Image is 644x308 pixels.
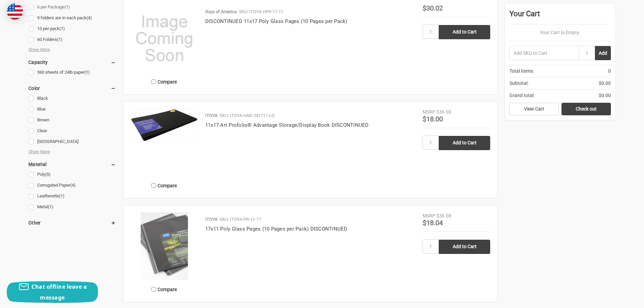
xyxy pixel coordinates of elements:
[7,281,98,303] button: Chat offline leave a message
[28,160,116,168] h5: Material
[130,212,198,280] img: 17x11 Poly Glass Pages (10 Pages per Pack)
[151,287,156,291] input: Compare
[599,80,611,87] span: $0.00
[151,183,156,188] input: Compare
[205,112,217,119] p: ITOYA
[130,109,198,142] img: 11x17 Art Profolio® Advantage Storage/Display Book DISCONTINUED
[48,204,53,209] span: (1)
[509,92,534,99] span: Grand total:
[28,170,116,179] a: Poly
[28,84,116,92] h5: Color
[28,181,116,190] a: Corrugated Paper
[28,105,116,114] a: Blue
[87,15,92,20] span: (4)
[423,212,435,219] div: MSRP
[28,3,116,12] a: 6 per Package
[130,109,198,176] a: 11x17 Art Profolio® Advantage Storage/Display Book DISCONTINUED
[28,148,50,155] span: Show More
[423,115,443,123] span: $18.00
[205,18,348,24] a: DISCONTINUED 11x17 Poly Glass Pages (10 Pages per Pack)
[436,109,451,115] span: $36.00
[509,8,611,24] div: Your Cart
[205,122,369,128] a: 11x17 Art Profolio® Advantage Storage/Display Book DISCONTINUED
[59,26,65,31] span: (1)
[28,46,50,53] span: Show More
[28,137,116,146] a: [GEOGRAPHIC_DATA]
[28,126,116,136] a: Clear
[439,240,490,254] input: Add to Cart
[28,14,116,23] a: 9 folders are in each pack
[59,193,65,198] span: (1)
[595,46,611,60] button: Add
[436,213,451,218] span: $36.08
[65,4,70,9] span: (1)
[509,103,559,116] a: View Cart
[220,216,261,223] p: SKU: ITOYA-PR-11-17
[28,203,116,212] a: Metal
[28,35,116,44] a: 60 Folders
[608,68,611,75] span: 0
[28,94,116,103] a: Black
[220,112,275,119] p: SKU: ITOYA-HAD-241711-LQ
[439,136,490,150] input: Add to Cart
[28,192,116,201] a: Leatherette
[423,4,443,12] span: $30.02
[28,219,116,227] h5: Other
[509,46,579,60] input: Add SKU to Cart
[205,216,217,223] p: ITOYA
[28,116,116,125] a: Brown
[57,37,63,42] span: (1)
[151,79,156,84] input: Compare
[28,58,116,66] h5: Capacity
[130,180,198,191] label: Compare
[31,283,87,301] span: Chat offline leave a message
[45,172,51,177] span: (5)
[70,183,76,188] span: (4)
[239,8,283,15] p: SKU: ITOYA-HPR-17-11
[423,109,435,116] div: MSRP
[28,24,116,33] a: 10 per pack
[130,284,198,295] label: Compare
[509,29,611,36] p: Your Cart Is Empty.
[205,8,237,15] p: Itoya of America
[588,290,644,308] iframe: Google Customer Reviews
[85,70,90,75] span: (1)
[599,92,611,99] span: $0.00
[28,68,116,77] a: 360 sheets of 24lb paper
[130,76,198,87] label: Compare
[439,25,490,39] input: Add to Cart
[130,5,198,72] img: ProductDefault.gif
[562,103,611,116] a: Check out
[205,226,348,232] a: 17x11 Poly Glass Pages (10 Pages per Pack) DISCONTINUED
[423,219,443,227] span: $18.04
[509,68,534,75] span: Total Items:
[7,3,23,20] img: duty and tax information for United States
[509,80,528,87] span: Subtotal:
